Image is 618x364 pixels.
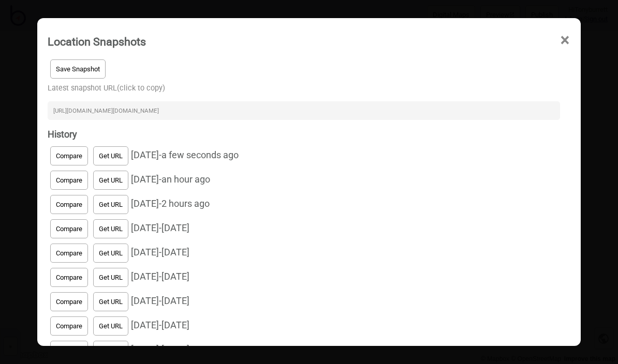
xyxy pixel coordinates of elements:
[50,59,106,79] button: Save Snapshot
[93,244,128,263] button: Get URL
[48,129,77,140] strong: History
[93,219,128,238] button: Get URL
[560,23,570,57] span: ×
[50,341,88,360] button: Compare
[48,31,146,53] div: Location Snapshots
[48,217,560,241] div: [DATE] - [DATE]
[48,265,560,290] div: [DATE] - [DATE]
[93,292,128,311] button: Get URL
[48,314,560,338] div: [DATE] - [DATE]
[50,244,88,263] button: Compare
[93,171,128,190] button: Get URL
[50,195,88,214] button: Compare
[48,168,560,192] div: [DATE] - an hour ago
[50,268,88,287] button: Compare
[93,341,128,360] button: Get URL
[48,338,560,362] div: [DATE] - [DATE]
[50,146,88,165] button: Compare
[48,81,560,125] div: Latest snapshot URL (click to copy)
[93,146,128,165] button: Get URL
[48,241,560,265] div: [DATE] - [DATE]
[93,268,128,287] button: Get URL
[50,316,88,336] button: Compare
[50,292,88,311] button: Compare
[93,195,128,214] button: Get URL
[56,65,100,73] span: Save Snapshot
[50,219,88,238] button: Compare
[48,192,560,217] div: [DATE] - 2 hours ago
[93,316,128,336] button: Get URL
[48,290,560,314] div: [DATE] - [DATE]
[48,144,560,168] div: [DATE] - a few seconds ago
[50,171,88,190] button: Compare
